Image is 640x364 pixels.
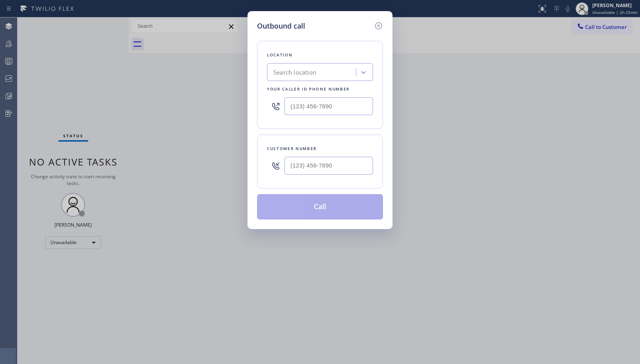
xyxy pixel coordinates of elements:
[267,85,373,93] div: Your caller id phone number
[284,157,373,175] input: (123) 456-7890
[257,194,383,220] button: Call
[267,51,373,59] div: Location
[284,97,373,115] input: (123) 456-7890
[257,21,305,31] h5: Outbound call
[267,144,373,153] div: Customer number
[273,68,316,77] div: Search location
